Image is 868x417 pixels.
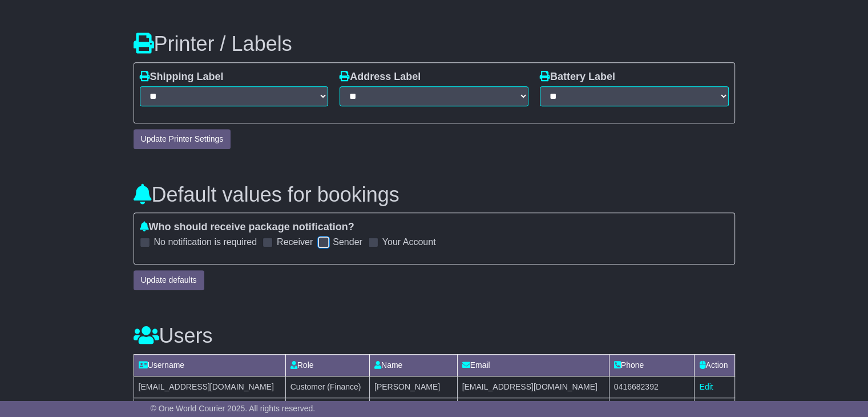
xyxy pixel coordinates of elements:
td: Customer (Finance) [285,376,369,398]
td: [PERSON_NAME] [369,376,457,398]
h3: Users [134,324,735,347]
h3: Printer / Labels [134,33,735,55]
td: Action [695,354,734,376]
button: Update Printer Settings [134,129,231,149]
td: Name [369,354,457,376]
label: Shipping Label [140,71,224,83]
td: Role [285,354,369,376]
label: Your Account [382,236,436,247]
button: Update defaults [134,270,204,290]
label: Who should receive package notification? [140,221,354,234]
td: [EMAIL_ADDRESS][DOMAIN_NAME] [134,376,285,398]
td: Phone [609,354,695,376]
label: Battery Label [540,71,615,83]
td: Email [457,354,609,376]
td: [EMAIL_ADDRESS][DOMAIN_NAME] [457,376,609,398]
h3: Default values for bookings [134,183,735,206]
td: Username [134,354,285,376]
a: Edit [699,382,713,391]
span: © One World Courier 2025. All rights reserved. [151,404,316,413]
td: 0416682392 [609,376,695,398]
label: Sender [333,236,362,247]
label: No notification is required [154,236,257,247]
label: Receiver [277,236,313,247]
label: Address Label [340,71,421,83]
